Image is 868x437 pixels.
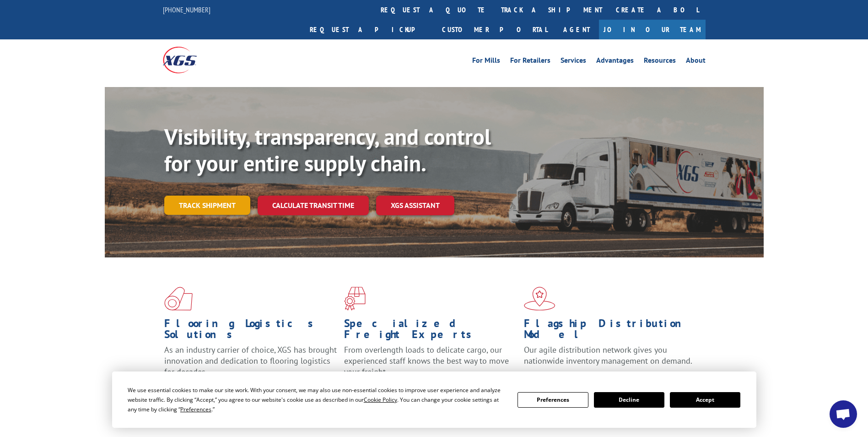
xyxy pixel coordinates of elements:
a: About [686,57,706,67]
h1: Flagship Distribution Model [524,318,697,344]
a: Advantages [596,57,634,67]
div: Open chat [830,400,857,428]
button: Decline [594,392,664,408]
a: Customer Portal [435,20,554,39]
h1: Flooring Logistics Solutions [164,318,337,344]
h1: Specialized Freight Experts [344,318,517,344]
a: XGS ASSISTANT [376,196,454,215]
b: Visibility, transparency, and control for your entire supply chain. [164,122,491,177]
span: As an industry carrier of choice, XGS has brought innovation and dedication to flooring logistics... [164,344,337,377]
span: Our agile distribution network gives you nationwide inventory management on demand. [524,344,692,366]
a: For Retailers [510,57,550,67]
span: Preferences [180,405,211,413]
a: Agent [554,20,599,39]
a: Join Our Team [599,20,706,39]
img: xgs-icon-flagship-distribution-model-red [524,287,555,311]
span: Cookie Policy [364,396,397,404]
a: Request a pickup [303,20,435,39]
div: Cookie Consent Prompt [112,371,756,428]
a: Calculate transit time [258,196,369,215]
a: Track shipment [164,196,250,215]
button: Accept [670,392,740,408]
a: Resources [644,57,676,67]
a: For Mills [472,57,500,67]
button: Preferences [518,392,588,408]
div: We use essential cookies to make our site work. With your consent, we may also use non-essential ... [128,385,507,414]
p: From overlength loads to delicate cargo, our experienced staff knows the best way to move your fr... [344,344,517,385]
img: xgs-icon-total-supply-chain-intelligence-red [164,287,193,311]
a: Services [561,57,586,67]
a: [PHONE_NUMBER] [163,5,210,14]
img: xgs-icon-focused-on-flooring-red [344,287,366,311]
